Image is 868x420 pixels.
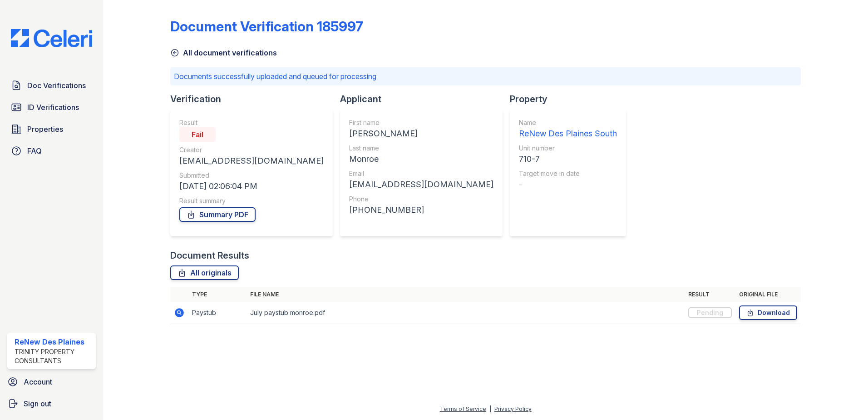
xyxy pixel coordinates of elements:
a: Terms of Service [440,405,486,412]
div: Target move in date [519,169,617,178]
div: Result [179,118,324,127]
td: Paystub [188,302,247,324]
div: Property [510,93,633,105]
a: Sign out [4,395,99,413]
div: ReNew Des Plaines [15,336,92,347]
a: Summary PDF [179,207,256,222]
div: Creator [179,145,324,155]
a: Properties [7,120,96,138]
span: Properties [27,124,63,135]
span: Sign out [24,398,51,409]
div: [PERSON_NAME] [349,127,493,140]
th: File name [247,287,685,302]
div: Applicant [340,93,510,105]
p: Documents successfully uploaded and queued for processing [174,71,797,82]
div: [EMAIL_ADDRESS][DOMAIN_NAME] [179,155,324,167]
span: FAQ [27,145,42,156]
div: Result summary [179,196,324,205]
div: Email [349,169,493,178]
div: Submitted [179,171,324,180]
a: Download [739,305,797,320]
span: Account [24,376,52,387]
div: Fail [179,127,216,142]
div: First name [349,118,493,127]
span: ID Verifications [27,102,79,113]
div: Last name [349,144,493,153]
a: Doc Verifications [7,76,96,95]
div: Monroe [349,153,493,165]
a: ID Verifications [7,98,96,116]
span: Doc Verifications [27,80,86,91]
div: 710-7 [519,153,617,165]
div: - [519,178,617,191]
th: Original file [735,287,801,302]
div: Verification [170,93,340,105]
div: ReNew Des Plaines South [519,127,617,140]
div: Unit number [519,144,617,153]
a: Account [4,373,99,391]
td: July paystub monroe.pdf [247,302,685,324]
div: [PHONE_NUMBER] [349,204,493,216]
div: Document Verification 185997 [170,18,363,35]
a: Name ReNew Des Plaines South [519,118,617,140]
div: Phone [349,195,493,204]
th: Type [188,287,247,302]
div: Name [519,118,617,127]
div: Trinity Property Consultants [15,347,92,365]
img: CE_Logo_Blue-a8612792a0a2168367f1c8372b55b34899dd931a85d93a1a3d3e32e68fde9ad4.png [4,29,99,47]
a: All document verifications [170,47,277,58]
div: Document Results [170,249,249,262]
a: FAQ [7,142,96,160]
div: [EMAIL_ADDRESS][DOMAIN_NAME] [349,178,493,191]
div: [DATE] 02:06:04 PM [179,180,324,193]
div: | [489,405,491,412]
div: Pending [688,307,732,318]
a: All originals [170,265,239,280]
th: Result [685,287,735,302]
a: Privacy Policy [494,405,532,412]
